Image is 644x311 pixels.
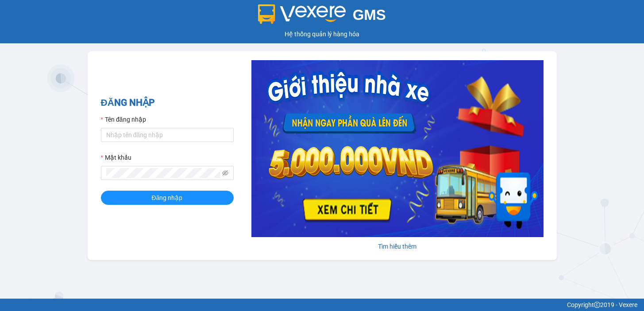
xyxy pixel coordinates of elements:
div: Tìm hiểu thêm [251,242,544,251]
img: logo 2 [258,4,346,24]
div: Hệ thống quản lý hàng hóa [2,29,642,39]
input: Mật khẩu [106,168,220,178]
a: GMS [258,13,386,20]
input: Tên đăng nhập [101,128,234,142]
span: GMS [353,7,386,23]
label: Tên đăng nhập [101,115,146,124]
button: Đăng nhập [101,191,234,205]
label: Mật khẩu [101,153,131,162]
img: banner-0 [251,60,544,237]
span: Đăng nhập [152,193,183,203]
span: eye-invisible [222,170,228,176]
div: Copyright 2019 - Vexere [7,300,637,310]
span: copyright [594,302,600,308]
h2: ĐĂNG NHẬP [101,96,234,110]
